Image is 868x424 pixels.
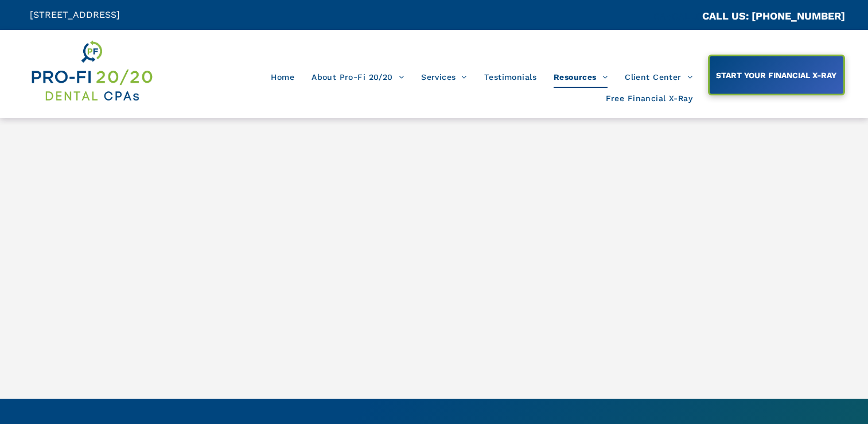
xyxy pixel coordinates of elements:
[476,66,545,88] a: Testimonials
[712,65,840,86] span: START YOUR FINANCIAL X-RAY
[597,88,701,110] a: Free Financial X-Ray
[30,9,120,20] span: [STREET_ADDRESS]
[653,11,702,22] span: CA::CALLC
[702,10,845,22] a: CALL US: [PHONE_NUMBER]
[30,38,154,103] img: Get Dental CPA Consulting, Bookkeeping, & Bank Loans
[616,66,701,88] a: Client Center
[545,66,616,88] a: Resources
[412,66,476,88] a: Services
[262,66,303,88] a: Home
[708,55,845,95] a: START YOUR FINANCIAL X-RAY
[303,66,412,88] a: About Pro-Fi 20/20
